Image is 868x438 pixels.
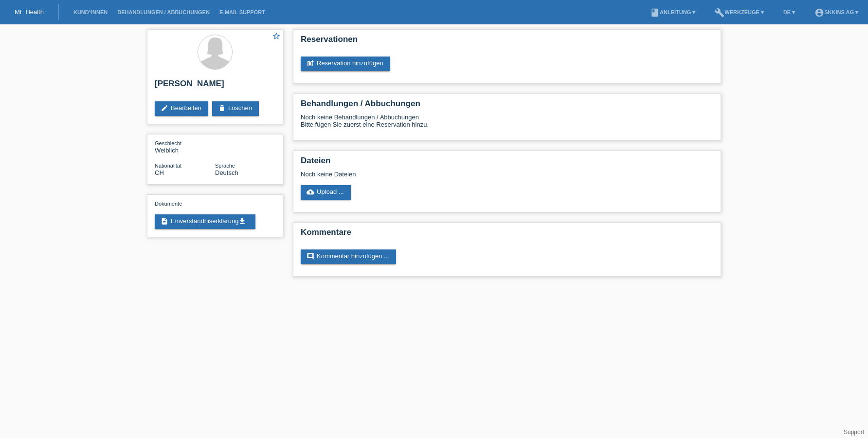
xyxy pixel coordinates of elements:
a: descriptionEinverständniserklärungget_app [155,214,255,229]
i: description [161,217,168,225]
a: bookAnleitung ▾ [645,9,700,15]
h2: Reservationen [301,35,713,49]
div: Noch keine Behandlungen / Abbuchungen Bitte fügen Sie zuerst eine Reservation hinzu. [301,114,713,135]
span: Dokumente [155,201,182,207]
a: DE ▾ [778,9,800,15]
a: Kund*innen [69,9,112,15]
i: edit [161,104,168,112]
h2: Behandlungen / Abbuchungen [301,99,713,114]
i: delete [218,104,226,112]
span: Sprache [215,163,235,169]
a: post_addReservation hinzufügen [301,57,390,71]
a: MF Health [15,8,44,16]
i: get_app [238,217,246,225]
a: star_border [272,32,281,42]
span: Schweiz [155,169,164,176]
i: build [715,8,724,18]
i: post_add [307,59,314,67]
span: Geschlecht [155,140,181,146]
a: buildWerkzeuge ▾ [710,9,769,15]
a: commentKommentar hinzufügen ... [301,249,396,264]
a: Support [844,429,864,436]
i: comment [307,252,314,260]
i: star_border [272,32,281,40]
div: Noch keine Dateien [301,171,598,178]
i: book [650,8,660,18]
a: cloud_uploadUpload ... [301,185,351,200]
a: Behandlungen / Abbuchungen [112,9,215,15]
i: cloud_upload [307,188,314,196]
span: Nationalität [155,163,181,169]
div: Weiblich [155,139,215,154]
h2: Dateien [301,156,713,171]
span: Deutsch [215,169,238,176]
h2: [PERSON_NAME] [155,79,275,94]
h2: Kommentare [301,228,713,242]
a: account_circleSKKINS AG ▾ [810,9,863,15]
a: deleteLöschen [212,101,259,116]
a: E-Mail Support [215,9,270,15]
i: account_circle [814,8,824,18]
a: editBearbeiten [155,101,208,116]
